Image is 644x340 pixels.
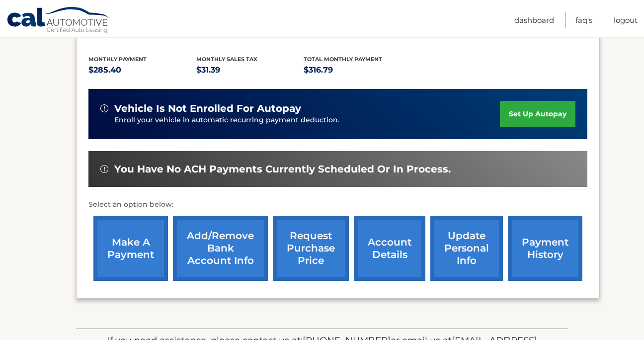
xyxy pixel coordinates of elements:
[88,63,196,77] p: $285.40
[173,216,268,281] a: Add/Remove bank account info
[114,163,451,175] span: You have no ACH payments currently scheduled or in process.
[304,56,382,63] span: Total Monthly Payment
[100,165,108,173] img: alert-white.svg
[614,12,638,28] a: Logout
[304,63,411,77] p: $316.79
[93,216,168,281] a: make a payment
[575,12,592,28] a: FAQ's
[430,216,503,281] a: update personal info
[88,56,147,63] span: Monthly Payment
[88,199,587,211] p: Select an option below:
[196,56,257,63] span: Monthly sales Tax
[514,12,554,28] a: Dashboard
[500,101,575,127] a: set up autopay
[114,115,500,126] p: Enroll your vehicle in automatic recurring payment deduction.
[114,102,301,115] span: vehicle is not enrolled for autopay
[273,216,349,281] a: request purchase price
[100,104,108,112] img: alert-white.svg
[508,216,582,281] a: payment history
[6,6,111,35] a: Cal Automotive
[196,63,304,77] p: $31.39
[354,216,425,281] a: account details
